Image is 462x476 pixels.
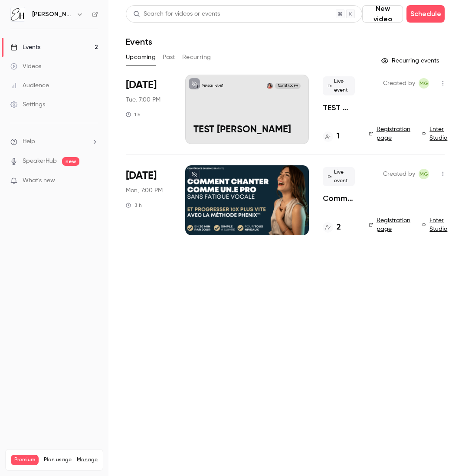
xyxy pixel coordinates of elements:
[419,169,428,179] span: MG
[11,455,39,465] span: Premium
[23,157,57,166] a: SpeakerHub
[377,54,445,68] button: Recurring events
[44,456,72,463] span: Plan usage
[323,131,340,142] a: 1
[275,83,300,89] span: [DATE] 7:00 PM
[10,100,45,109] div: Settings
[126,169,157,183] span: [DATE]
[23,137,35,146] span: Help
[323,193,355,204] a: Comment Chanter Comme Un.e Pro sans Fatigue Vocale ⭐️ par [PERSON_NAME]
[419,78,428,89] span: MG
[323,222,341,233] a: 2
[419,78,429,89] span: Marco Gomes
[423,216,450,233] a: Enter Studio
[126,78,157,92] span: [DATE]
[126,50,156,64] button: Upcoming
[362,5,403,23] button: New video
[369,125,412,142] a: Registration page
[185,75,309,144] a: TEST ALICE - WLO[PERSON_NAME]Elena Hurstel[DATE] 7:00 PMTEST [PERSON_NAME]
[10,81,49,90] div: Audience
[383,169,415,179] span: Created by
[182,50,211,64] button: Recurring
[267,83,273,89] img: Elena Hurstel
[11,7,25,21] img: Elena Hurstel
[323,76,355,95] span: Live event
[10,62,41,71] div: Videos
[10,137,98,146] li: help-dropdown-opener
[337,222,341,233] h4: 2
[323,102,355,113] a: TEST [PERSON_NAME]
[193,125,301,136] p: TEST [PERSON_NAME]
[133,10,220,19] div: Search for videos or events
[337,131,340,142] h4: 1
[163,50,175,64] button: Past
[383,78,415,89] span: Created by
[323,167,355,186] span: Live event
[77,456,98,463] a: Manage
[419,169,429,179] span: Marco Gomes
[369,216,412,233] a: Registration page
[126,75,171,144] div: Oct 7 Tue, 7:00 PM (Europe/Tirane)
[126,95,161,104] span: Tue, 7:00 PM
[202,84,223,88] p: [PERSON_NAME]
[423,125,450,142] a: Enter Studio
[406,5,445,23] button: Schedule
[126,202,142,209] div: 3 h
[126,36,152,47] h1: Events
[62,157,79,166] span: new
[126,111,141,118] div: 1 h
[32,10,73,19] h6: [PERSON_NAME]
[126,165,171,235] div: Oct 13 Mon, 7:00 PM (Europe/Tirane)
[10,43,40,52] div: Events
[126,186,163,195] span: Mon, 7:00 PM
[23,176,55,185] span: What's new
